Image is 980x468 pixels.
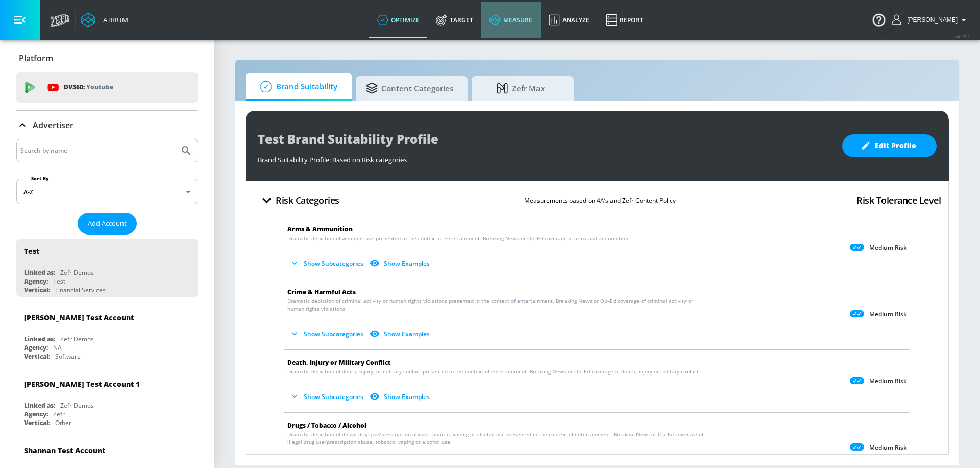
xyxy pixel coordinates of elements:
[55,286,106,294] div: Financial Services
[60,401,94,410] div: Zefr Demos
[865,5,893,34] button: Open Resource Center
[53,343,62,352] div: NA
[254,189,344,213] button: Risk Categories
[24,401,55,410] div: Linked as:
[287,225,353,233] span: Arms & Ammunition
[367,255,434,272] button: Show Examples
[60,268,94,277] div: Zefr Demos
[55,352,81,361] div: Software
[53,277,65,286] div: Test
[24,335,55,343] div: Linked as:
[24,343,48,352] div: Agency:
[78,213,137,235] button: Add Account
[81,12,128,28] a: Atrium
[24,246,39,256] div: Test
[287,325,367,342] button: Show Subcategories
[24,268,55,277] div: Linked as:
[869,443,907,452] p: Medium Risk
[55,418,71,427] div: Other
[16,111,198,139] div: Advertiser
[869,377,907,385] p: Medium Risk
[16,239,198,297] div: TestLinked as:Zefr DemosAgency:TestVertical:Financial Services
[287,431,709,446] span: Dramatic depiction of illegal drug use/prescription abuse, tobacco, vaping or alcohol use present...
[16,305,198,363] div: [PERSON_NAME] Test AccountLinked as:Zefr DemosAgency:NAVertical:Software
[53,410,65,418] div: Zefr
[16,44,198,73] div: Platform
[20,144,175,157] input: Search by name
[287,358,391,367] span: Death, Injury or Military Conflict
[428,2,481,38] a: Target
[24,286,50,294] div: Vertical:
[869,244,907,252] p: Medium Risk
[16,179,198,204] div: A-Z
[24,379,140,389] div: [PERSON_NAME] Test Account 1
[276,193,339,207] h4: Risk Categories
[903,16,958,24] span: login as: humberto.barrera@zefr.com
[33,120,73,131] p: Advertiser
[481,2,541,38] a: measure
[19,53,53,64] p: Platform
[541,2,598,38] a: Analyze
[367,388,434,405] button: Show Examples
[24,410,48,418] div: Agency:
[16,371,198,430] div: [PERSON_NAME] Test Account 1Linked as:Zefr DemosAgency:ZefrVertical:Other
[24,352,50,361] div: Vertical:
[60,335,94,343] div: Zefr Demos
[287,235,630,242] span: Dramatic depiction of weapons use presented in the context of entertainment. Breaking News or Op–...
[863,139,916,152] span: Edit Profile
[29,175,51,182] label: Sort By
[64,82,113,93] p: DV360:
[892,14,970,26] button: [PERSON_NAME]
[99,15,128,25] div: Atrium
[287,255,367,272] button: Show Subcategories
[287,297,709,313] span: Dramatic depiction of criminal activity or human rights violations presented in the context of en...
[24,446,105,455] div: Shannan Test Account
[256,75,337,99] span: Brand Suitability
[842,134,937,157] button: Edit Profile
[869,310,907,318] p: Medium Risk
[287,421,366,430] span: Drugs / Tobacco / Alcohol
[369,2,428,38] a: optimize
[482,76,559,101] span: Zefr Max
[598,2,651,38] a: Report
[367,325,434,342] button: Show Examples
[524,195,676,206] p: Measurements based on 4A’s and Zefr Content Policy
[86,82,113,92] p: Youtube
[955,34,970,39] span: v 4.25.2
[88,218,127,229] span: Add Account
[24,313,134,322] div: [PERSON_NAME] Test Account
[287,388,367,405] button: Show Subcategories
[287,368,700,376] span: Dramatic depiction of death, injury, or military conflict presented in the context of entertainme...
[16,72,198,103] div: DV360: Youtube
[366,76,453,101] span: Content Categories
[856,193,941,207] h4: Risk Tolerance Level
[24,277,48,286] div: Agency:
[258,150,832,165] div: Brand Suitability Profile: Based on Risk categories
[287,288,356,296] span: Crime & Harmful Acts
[24,418,50,427] div: Vertical:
